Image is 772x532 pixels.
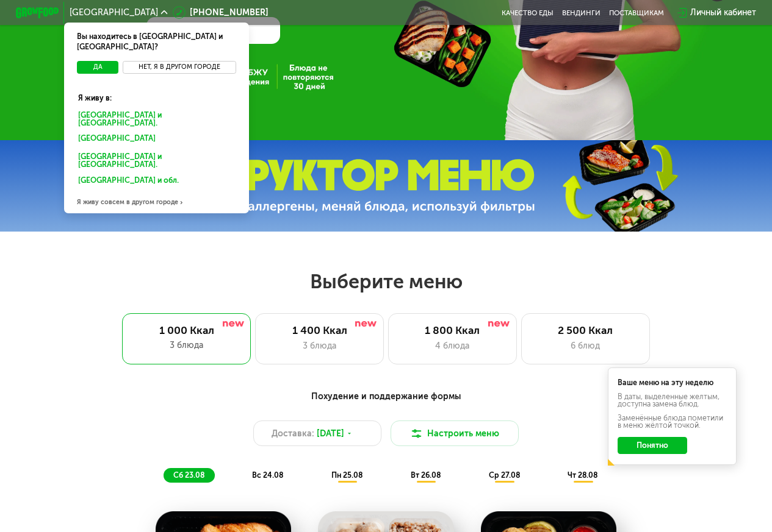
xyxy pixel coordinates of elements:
div: поставщикам [609,9,664,17]
div: 1 000 Ккал [133,324,240,337]
div: В даты, выделенные желтым, доступна замена блюд. [618,393,727,408]
div: Личный кабинет [690,6,756,19]
div: [GEOGRAPHIC_DATA] [71,131,238,148]
div: 2 500 Ккал [532,324,638,337]
div: 3 блюда [133,339,240,352]
div: Я живу совсем в другом городе [64,192,248,213]
span: ср 27.08 [489,470,520,480]
div: [GEOGRAPHIC_DATA] и обл. [71,172,238,190]
div: Похудение и поддержание формы [68,390,703,403]
a: Вендинги [562,9,601,17]
button: Понятно [618,437,687,454]
div: [GEOGRAPHIC_DATA] и [GEOGRAPHIC_DATA]. [71,107,242,130]
button: Настроить меню [391,420,519,446]
div: Ваше меню на эту неделю [618,379,727,386]
a: [PHONE_NUMBER] [173,6,269,19]
span: чт 28.08 [568,470,597,480]
span: [GEOGRAPHIC_DATA] [70,9,158,17]
div: Вы находитесь в [GEOGRAPHIC_DATA] и [GEOGRAPHIC_DATA]? [64,23,248,61]
div: Заменённые блюда пометили в меню жёлтой точкой. [618,414,727,430]
div: [GEOGRAPHIC_DATA] и [GEOGRAPHIC_DATA]. [71,149,242,172]
button: Да [77,61,118,74]
div: Я живу в: [71,84,242,104]
button: Нет, я в другом городе [123,61,236,74]
div: 3 блюда [267,339,373,352]
span: вс 24.08 [252,470,283,480]
span: сб 23.08 [173,470,204,480]
div: 1 400 Ккал [267,324,373,337]
div: 4 блюда [400,339,506,352]
span: [DATE] [317,427,344,440]
h2: Выберите меню [34,269,738,294]
span: вт 26.08 [411,470,441,480]
div: 6 блюд [532,339,638,352]
a: Качество еды [502,9,554,17]
span: пн 25.08 [331,470,363,480]
div: 1 800 Ккал [400,324,506,337]
span: Доставка: [272,427,314,440]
